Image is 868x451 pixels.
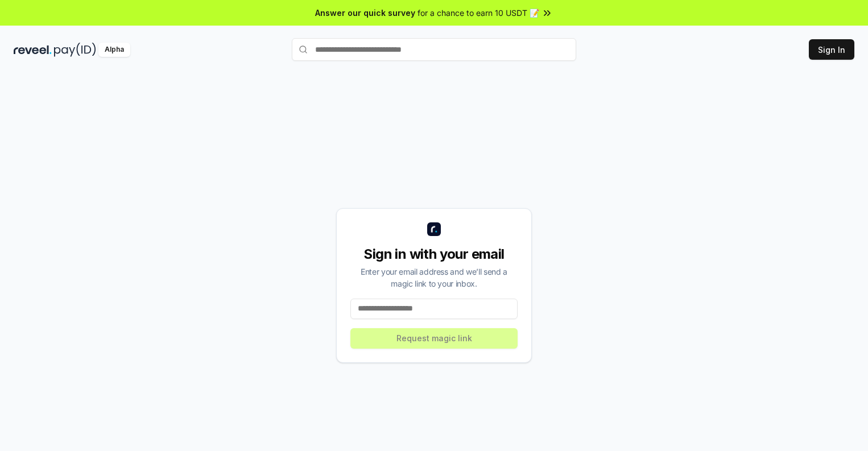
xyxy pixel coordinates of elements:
[98,43,130,57] div: Alpha
[54,43,96,57] img: pay_id
[350,245,518,263] div: Sign in with your email
[315,7,415,19] span: Answer our quick survey
[809,39,854,60] button: Sign In
[14,43,52,57] img: reveel_dark
[418,7,539,19] span: for a chance to earn 10 USDT 📝
[350,266,518,289] div: Enter your email address and we’ll send a magic link to your inbox.
[427,222,441,236] img: logo_small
